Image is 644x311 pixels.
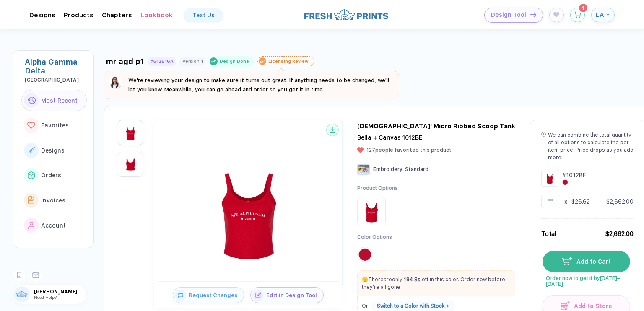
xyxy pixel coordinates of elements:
[28,222,35,229] img: link to icon
[109,76,394,94] button: We're reviewing your design to make sure it turns out great. If anything needs to be changed, we'...
[14,286,30,302] img: user profile
[220,58,249,65] div: Design Done
[28,196,35,204] img: link to icon
[41,197,65,204] span: Invoices
[21,165,87,187] button: link to iconOrders
[591,8,615,22] button: LA
[362,303,368,309] span: Or
[582,5,584,10] span: 1
[561,301,570,310] img: icon
[357,185,398,192] div: Product Options
[41,97,78,104] span: Most Recent
[571,197,590,206] div: $26.62
[186,292,244,298] span: Request Changes
[120,154,141,175] img: 7f95dc3b-0915-4752-85e9-c9064ad312b3_nt_back_1756396424542.jpg
[21,90,87,111] button: link to iconMost Recent
[25,77,87,83] div: Belmont University
[34,289,86,295] span: [PERSON_NAME]
[41,172,61,179] span: Orders
[548,131,634,161] div: We can combine the total quantity of all options to calculate the per item price. Price drops as ...
[579,4,587,12] sup: 1
[41,122,69,129] span: Favorites
[27,122,35,129] img: link to icon
[140,11,173,19] div: LookbookToggle dropdown menu chapters
[570,303,613,309] span: Add to Store
[250,287,324,303] button: iconEdit in Design Tool
[181,143,315,277] img: 7f95dc3b-0915-4752-85e9-c9064ad312b3_nt_front_1756396424540.jpg
[530,12,536,17] img: icon
[596,11,604,18] span: LA
[572,258,611,265] span: Add to Cart
[357,122,515,130] div: Ladies' Micro Ribbed Scoop Tank
[359,199,384,224] img: Product Option
[21,215,87,236] button: link to iconAccount
[357,164,370,175] img: Embroidery
[21,189,87,211] button: link to iconInvoices
[357,134,422,141] span: Bella + Canvas 1012BE
[404,277,421,282] strong: 194 Ss
[606,197,634,206] div: $2,662.00
[484,8,543,23] button: Design Toolicon
[140,11,173,19] div: Lookbook
[562,171,586,179] div: # 1012BE
[605,229,634,238] div: $2,662.00
[182,59,203,64] div: Version 1
[543,251,630,272] button: iconAdd to Cart
[541,170,558,187] img: Design Group Summary Cell
[357,234,398,241] div: Color Options
[21,140,87,161] button: link to iconDesigns
[150,59,174,64] div: #512616A
[192,12,215,18] div: Text Us
[28,171,35,179] img: link to icon
[358,276,515,291] p: There are only left in this color. Order now before they're all gone.
[252,290,264,301] img: icon
[264,292,323,298] span: Edit in Design Tool
[362,277,368,282] span: 🫣
[173,287,244,303] button: iconRequest Changes
[21,114,87,136] button: link to iconFavorites
[304,8,388,21] img: logo
[175,290,186,301] img: icon
[120,122,141,143] img: 7f95dc3b-0915-4752-85e9-c9064ad312b3_nt_front_1756396424540.jpg
[34,295,57,300] span: Need Help?
[268,59,309,64] div: Licensing Review
[491,11,526,18] span: Design Tool
[541,229,556,238] div: Total
[102,11,132,19] div: ChaptersToggle dropdown menu chapters
[106,57,144,66] div: mr agd p1
[28,147,35,153] img: link to icon
[27,97,36,104] img: link to icon
[64,11,93,19] div: ProductsToggle dropdown menu
[564,197,567,206] div: x
[562,257,572,265] img: icon
[373,166,404,172] span: Embroidery :
[128,77,389,93] span: We're reviewing your design to make sure it turns out great. If anything needs to be changed, we'...
[29,11,55,19] div: DesignsToggle dropdown menu
[377,303,444,309] div: Switch to a Color with Stock
[543,272,629,287] span: Order now to get it by [DATE]–[DATE]
[184,8,223,22] a: Text Us
[366,147,453,153] span: 127 people favorited this product.
[25,57,87,75] div: Alpha Gamma Delta
[109,76,122,89] img: sophie
[41,222,66,229] span: Account
[405,166,428,172] span: Standard
[41,147,65,154] span: Designs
